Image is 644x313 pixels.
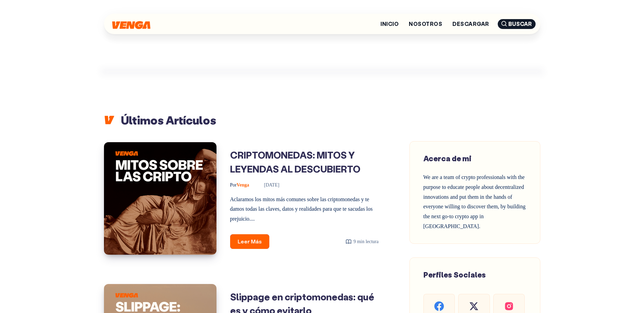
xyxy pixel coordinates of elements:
[452,21,489,27] a: Descargar
[230,149,360,175] a: CRIPTOMONEDAS: MITOS Y LEYENDAS AL DESCUBIERTO
[380,21,399,27] a: Inicio
[345,237,379,246] div: 9 min lectura
[409,21,442,27] a: Nosotros
[104,142,216,255] img: Imagen de: CRIPTOMONEDAS: MITOS Y LEYENDAS AL DESCUBIERTO
[230,234,269,249] a: Leer Más
[423,174,526,229] span: We are a team of crypto professionals with the purpose to educate people about decentralized inno...
[230,195,379,224] p: Aclaramos los mitos más comunes sobre las criptomonedas y te damos todas las claves, datos y real...
[112,21,150,29] img: Blog de Venga
[104,113,540,128] h2: Últimos Artículos
[230,182,249,188] span: Venga
[423,153,471,163] span: Acerca de mi
[230,182,251,188] a: PorVenga
[230,182,237,188] span: Por
[498,19,536,29] span: Buscar
[254,182,279,188] time: [DATE]
[423,270,486,280] span: Perfiles Sociales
